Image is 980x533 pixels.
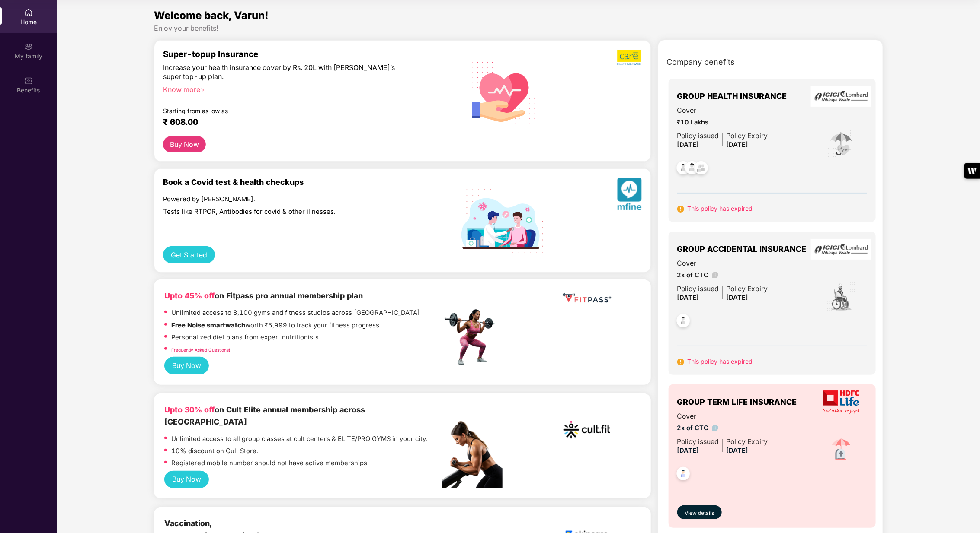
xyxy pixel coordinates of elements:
img: svg+xml;base64,PHN2ZyBpZD0iQmVuZWZpdHMiIHhtbG5zPSJodHRwOi8vd3d3LnczLm9yZy8yMDAwL3N2ZyIgd2lkdGg9Ij... [24,76,33,85]
div: Policy Expiry [727,131,768,142]
div: Enjoy your benefits! [154,24,883,33]
img: icon [826,435,856,465]
img: svg+xml;base64,PHN2ZyB4bWxucz0iaHR0cDovL3d3dy53My5vcmcvMjAwMC9zdmciIHdpZHRoPSIxOTIiIGhlaWdodD0iMT... [461,189,543,252]
div: Know more [163,85,437,91]
p: Unlimited access to all group classes at cult centers & ELITE/PRO GYMS in your city. [171,434,428,444]
img: svg+xml;base64,PHN2ZyBpZD0iSG9tZSIgeG1sbnM9Imh0dHA6Ly93d3cudzMub3JnLzIwMDAvc3ZnIiB3aWR0aD0iMjAiIG... [24,8,33,17]
div: ₹ 608.00 [163,117,434,127]
p: Registered mobile number should not have active memberships. [171,458,369,468]
img: info [712,425,719,431]
button: View details [677,505,722,519]
span: right [200,88,205,92]
p: Personalized diet plans from expert nutritionists [171,333,319,343]
span: Cover [677,258,768,269]
img: info [712,272,719,278]
div: Powered by [PERSON_NAME]. [163,195,405,204]
img: svg+xml;base64,PHN2ZyB4bWxucz0iaHR0cDovL3d3dy53My5vcmcvMjAwMC9zdmciIHdpZHRoPSI0OC45NDMiIGhlaWdodD... [673,464,694,485]
img: insurerLogo [811,86,871,107]
img: icon [826,282,856,312]
img: insurerLogo [811,239,871,260]
img: pc2.png [442,421,503,488]
img: svg+xml;base64,PHN2ZyB4bWxucz0iaHR0cDovL3d3dy53My5vcmcvMjAwMC9zdmciIHdpZHRoPSI0OC45NDMiIGhlaWdodD... [682,159,703,180]
img: svg+xml;base64,PHN2ZyB3aWR0aD0iMjAiIGhlaWdodD0iMjAiIHZpZXdCb3g9IjAgMCAyMCAyMCIgZmlsbD0ibm9uZSIgeG... [24,42,33,51]
img: fppp.png [561,290,613,306]
span: GROUP ACCIDENTAL INSURANCE [677,243,807,255]
span: [DATE] [677,447,699,454]
span: Cover [677,411,768,422]
span: [DATE] [727,447,749,454]
div: Policy Expiry [727,437,768,447]
div: Policy Expiry [727,284,768,295]
span: Cover [677,105,768,116]
img: b5dec4f62d2307b9de63beb79f102df3.png [617,49,642,66]
img: svg+xml;base64,PHN2ZyB4bWxucz0iaHR0cDovL3d3dy53My5vcmcvMjAwMC9zdmciIHdpZHRoPSIxNiIgaGVpZ2h0PSIxNi... [677,206,684,213]
div: Increase your health insurance cover by Rs. 20L with [PERSON_NAME]’s super top-up plan. [163,63,405,81]
div: Super-topup Insurance [163,49,442,59]
img: svg+xml;base64,PHN2ZyB4bWxucz0iaHR0cDovL3d3dy53My5vcmcvMjAwMC9zdmciIHdpZHRoPSI0OC45NDMiIGhlaWdodD... [673,311,694,333]
div: Policy issued [677,131,719,142]
p: 10% discount on Cult Store. [171,446,258,456]
button: Get Started [163,246,215,264]
span: 2x of CTC [677,270,768,280]
span: GROUP HEALTH INSURANCE [677,90,787,102]
b: Upto 45% off [164,291,215,300]
div: Policy issued [677,284,719,295]
button: Buy Now [163,136,206,152]
img: cult.png [561,404,613,456]
span: This policy has expired [688,358,753,365]
b: on Cult Elite annual membership across [GEOGRAPHIC_DATA] [164,405,365,426]
span: [DATE] [677,141,699,149]
b: on Fitpass pro annual membership plan [164,291,363,300]
span: View details [685,509,714,517]
p: Unlimited access to 8,100 gyms and fitness studios across [GEOGRAPHIC_DATA] [171,308,420,318]
img: svg+xml;base64,PHN2ZyB4bWxucz0iaHR0cDovL3d3dy53My5vcmcvMjAwMC9zdmciIHdpZHRoPSIxNiIgaGVpZ2h0PSIxNi... [677,359,684,365]
p: worth ₹5,999 to track your fitness progress [171,320,379,330]
span: ₹10 Lakhs [677,117,768,127]
img: svg+xml;base64,PHN2ZyB4bWxucz0iaHR0cDovL3d3dy53My5vcmcvMjAwMC9zdmciIHdpZHRoPSI0OC45NDMiIGhlaWdodD... [691,159,712,180]
div: Policy issued [677,437,719,447]
span: [DATE] [677,294,699,301]
img: svg+xml;base64,PHN2ZyB4bWxucz0iaHR0cDovL3d3dy53My5vcmcvMjAwMC9zdmciIHhtbG5zOnhsaW5rPSJodHRwOi8vd3... [617,178,642,213]
div: Starting from as low as [163,108,406,114]
span: GROUP TERM LIFE INSURANCE [677,396,797,408]
img: svg+xml;base64,PHN2ZyB4bWxucz0iaHR0cDovL3d3dy53My5vcmcvMjAwMC9zdmciIHdpZHRoPSI0OC45NDMiIGhlaWdodD... [673,159,694,180]
a: Frequently Asked Questions! [171,347,230,352]
span: [DATE] [727,141,749,149]
b: Upto 30% off [164,405,215,414]
div: Book a Covid test & health checkups [163,178,442,187]
button: Buy Now [164,357,209,374]
span: [DATE] [727,294,749,301]
button: Buy Now [164,471,209,489]
span: This policy has expired [688,205,753,212]
img: insurerLogo [823,390,859,414]
img: icon [827,130,855,158]
span: Company benefits [667,56,735,68]
img: fpp.png [442,307,503,368]
img: svg+xml;base64,PHN2ZyB4bWxucz0iaHR0cDovL3d3dy53My5vcmcvMjAwMC9zdmciIHhtbG5zOnhsaW5rPSJodHRwOi8vd3... [461,51,543,134]
span: 2x of CTC [677,423,768,433]
div: Tests like RTPCR, Antibodies for covid & other illnesses. [163,208,405,216]
strong: Free Noise smartwatch [171,321,245,329]
span: Welcome back, Varun! [154,9,269,22]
